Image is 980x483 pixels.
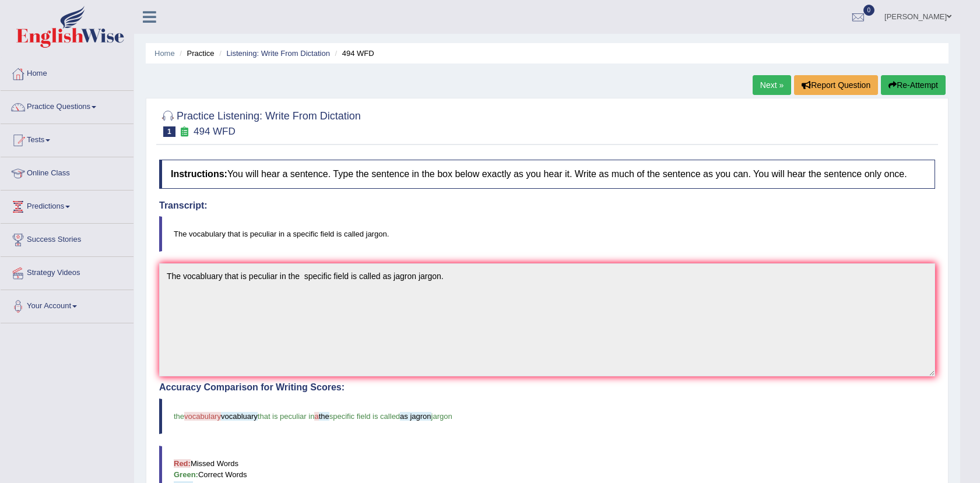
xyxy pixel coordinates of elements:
[177,48,214,59] li: Practice
[163,126,175,137] span: 1
[184,412,221,421] span: vocabulary
[159,382,935,393] h4: Accuracy Comparison for Writing Scores:
[174,459,191,468] b: Red:
[753,75,791,95] a: Next »
[159,200,935,211] h4: Transcript:
[863,5,875,16] span: 0
[794,75,878,95] button: Report Question
[1,157,134,186] a: Online Class
[154,49,175,58] a: Home
[171,169,227,179] b: Instructions:
[221,412,258,421] span: vocabluary
[1,124,134,153] a: Tests
[194,126,236,137] small: 494 WFD
[174,412,184,421] span: the
[1,224,134,253] a: Success Stories
[314,412,318,421] span: a
[178,126,191,138] small: Exam occurring question
[319,412,329,421] span: the
[159,216,935,252] blockquote: The vocabulary that is peculiar in a specific field is called jargon.
[329,412,400,421] span: specific field is called
[1,191,134,220] a: Predictions
[431,412,452,421] span: jargon
[159,108,361,137] h2: Practice Listening: Write From Dictation
[400,412,431,421] span: as jagron
[1,257,134,286] a: Strategy Videos
[258,412,315,421] span: that is peculiar in
[1,290,134,319] a: Your Account
[226,49,330,58] a: Listening: Write From Dictation
[332,48,374,59] li: 494 WFD
[159,160,935,189] h4: You will hear a sentence. Type the sentence in the box below exactly as you hear it. Write as muc...
[881,75,946,95] button: Re-Attempt
[174,470,198,479] b: Green:
[1,91,134,120] a: Practice Questions
[1,58,134,87] a: Home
